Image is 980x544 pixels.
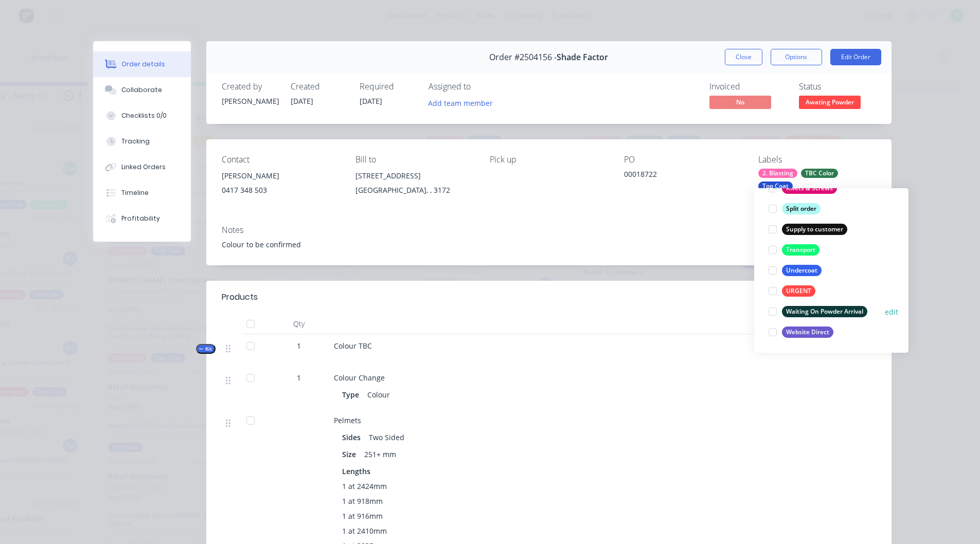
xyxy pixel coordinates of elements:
[355,169,473,183] div: [STREET_ADDRESS]
[764,202,825,216] button: Split order
[771,49,822,65] button: Options
[764,325,838,339] button: Website Direct
[268,314,330,334] div: Qty
[199,345,212,353] span: Kit
[799,96,861,111] button: Awating Powder
[360,82,416,92] div: Required
[782,327,833,338] div: Website Direct
[342,525,387,536] span: 1 at 2410mm
[360,447,400,462] div: 251+ mm
[334,415,361,425] span: Pelmets
[725,49,762,65] button: Close
[885,306,898,317] button: edit
[782,285,815,297] div: URGENT
[342,511,383,521] span: 1 at 916mm
[490,155,608,165] div: Pick up
[782,306,867,317] div: Waiting On Powder Arrival
[801,169,838,178] div: TBC Color
[342,447,360,462] div: Size
[799,96,861,108] span: Awating Powder
[758,169,797,178] div: 2. Blasting
[121,188,149,197] div: Timeline
[222,155,340,165] div: Contact
[799,82,876,92] div: Status
[422,96,498,110] button: Add team member
[121,137,150,146] div: Tracking
[758,155,876,165] div: Labels
[93,206,191,231] button: Profitability
[121,85,162,95] div: Collaborate
[222,291,258,303] div: Products
[429,82,531,92] div: Assigned to
[365,430,408,445] div: Two Sided
[764,222,851,237] button: Supply to customer
[782,183,837,194] div: Rivets & Screws
[764,263,826,278] button: Undercoat
[93,51,191,77] button: Order details
[830,49,881,65] button: Edit Order
[709,82,787,92] div: Invoiced
[782,203,821,214] div: Split order
[93,180,191,206] button: Timeline
[758,182,793,191] div: Top Coat
[764,284,819,298] button: URGENT
[782,244,819,256] div: Transport
[342,496,383,506] span: 1 at 918mm
[342,481,387,492] span: 1 at 2424mm
[342,387,363,402] div: Type
[342,430,365,445] div: Sides
[557,52,608,62] span: Shade Factor
[624,155,742,165] div: PO
[709,96,771,108] span: No
[297,340,301,351] span: 1
[222,169,340,202] div: [PERSON_NAME]0417 348 503
[297,372,301,383] span: 1
[93,77,191,103] button: Collaborate
[334,341,372,351] span: Colour TBC
[121,111,167,120] div: Checklists 0/0
[360,96,382,106] span: [DATE]
[196,344,216,354] button: Kit
[291,96,313,106] span: [DATE]
[93,129,191,154] button: Tracking
[782,224,847,235] div: Supply to customer
[764,181,841,195] button: Rivets & Screws
[342,466,370,477] span: Lengths
[121,214,160,223] div: Profitability
[363,387,394,402] div: Colour
[222,225,876,235] div: Notes
[355,155,473,165] div: Bill to
[121,60,165,69] div: Order details
[489,52,557,62] span: Order #2504156 -
[334,373,385,383] span: Colour Change
[624,169,742,183] div: 00018722
[222,96,278,106] div: [PERSON_NAME]
[222,169,340,183] div: [PERSON_NAME]
[355,169,473,202] div: [STREET_ADDRESS][GEOGRAPHIC_DATA], , 3172
[222,82,278,92] div: Created by
[93,154,191,180] button: Linked Orders
[93,103,191,129] button: Checklists 0/0
[429,96,498,110] button: Add team member
[222,239,876,250] div: Colour to be confirmed
[764,243,824,257] button: Transport
[291,82,347,92] div: Created
[355,183,473,197] div: [GEOGRAPHIC_DATA], , 3172
[782,265,822,276] div: Undercoat
[764,304,871,319] button: Waiting On Powder Arrival
[121,162,166,172] div: Linked Orders
[222,183,340,197] div: 0417 348 503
